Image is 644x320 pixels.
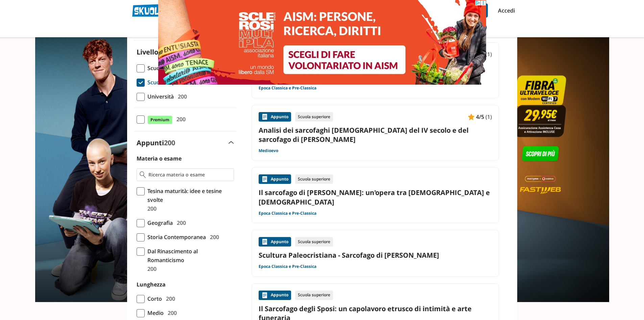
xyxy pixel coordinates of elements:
a: Epoca Classica e Pre-Classica [259,85,316,91]
div: Appunto [259,112,291,122]
a: Medioevo [259,148,278,153]
span: Università [145,92,174,101]
span: 200 [164,138,175,147]
img: Appunti contenuto [468,113,475,120]
input: Ricerca materia o esame [148,171,231,178]
label: Livello [137,47,158,57]
label: Materia o esame [137,155,182,162]
span: 200 [175,92,187,101]
span: (1) [485,50,492,59]
a: Scultura Paleocristiana - Sarcofago di [PERSON_NAME] [259,251,492,260]
span: Storia Contemporanea [145,233,206,241]
a: Epoca Classica e Pre-Classica [259,211,316,216]
span: 4/5 [476,112,484,121]
span: 200 [145,204,157,213]
div: Scuola superiore [295,291,333,300]
span: Scuola Superiore [145,78,191,87]
div: Appunto [259,174,291,184]
span: 200 [174,218,186,227]
a: Analisi dei sarcofaghi [DEMOGRAPHIC_DATA] del IV secolo e del sarcofago di [PERSON_NAME] [259,126,492,144]
img: Ricerca materia o esame [140,171,146,178]
span: (1) [485,112,492,121]
span: 200 [174,115,186,124]
span: 200 [145,264,157,273]
span: Geografia [145,218,173,227]
span: Tesina maturità: idee e tesine svolte [145,187,234,204]
a: Il sarcofago di [PERSON_NAME]: un'opera tra [DEMOGRAPHIC_DATA] e [DEMOGRAPHIC_DATA] [259,188,492,206]
span: Scuola Media [145,64,182,72]
label: Appunti [137,138,175,147]
img: Appunti contenuto [261,113,268,120]
div: Scuola superiore [295,237,333,247]
a: Accedi [498,3,512,18]
span: Corto [145,294,162,303]
div: Appunto [259,237,291,247]
img: Appunti contenuto [261,238,268,245]
span: 200 [207,233,219,241]
div: Scuola superiore [295,174,333,184]
img: Apri e chiudi sezione [229,141,234,144]
img: Appunti contenuto [261,292,268,299]
label: Lunghezza [137,281,166,288]
div: Scuola superiore [295,112,333,122]
span: 200 [163,294,175,303]
div: Appunto [259,291,291,300]
span: Medio [145,308,164,317]
span: Dal Rinascimento al Romanticismo [145,247,234,264]
a: Epoca Classica e Pre-Classica [259,264,316,269]
span: 200 [165,308,177,317]
img: Appunti contenuto [261,176,268,183]
span: Premium [147,115,172,124]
